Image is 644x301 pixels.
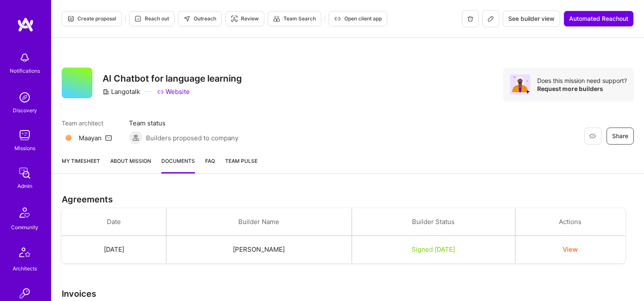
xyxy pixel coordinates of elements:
a: My timesheet [62,156,100,173]
img: logo [17,17,34,32]
div: Request more builders [537,85,627,93]
span: Reach out [135,15,169,23]
img: Avatar [510,74,530,95]
div: Community [11,223,38,232]
td: [PERSON_NAME] [166,236,352,264]
div: Notifications [10,66,40,75]
div: Admin [17,182,32,190]
i: icon Targeter [231,15,238,22]
div: Discovery [13,106,37,115]
span: Builders proposed to company [146,133,238,142]
img: admin teamwork [16,165,33,182]
button: Automated Reachout [564,11,634,27]
span: Automated Reachout [569,14,628,23]
span: Create proposal [67,15,116,23]
a: Website [157,87,190,96]
span: Review [231,15,259,23]
span: Documents [161,156,195,165]
button: Review [225,11,264,26]
button: Reach out [129,11,175,26]
button: View [563,245,578,254]
a: About Mission [110,156,151,173]
a: Team Pulse [225,156,258,173]
div: Architects [13,264,37,273]
th: Builder Status [352,208,515,236]
img: teamwork [16,127,33,144]
th: Actions [515,208,625,236]
img: Community [14,202,35,223]
div: Signed [DATE] [362,245,505,254]
span: Team Search [273,15,316,23]
button: Open client app [329,11,387,26]
button: See builder view [503,11,560,27]
i: icon Mail [105,134,112,141]
div: Langotalk [103,87,140,96]
span: Team architect [62,119,112,128]
a: Documents [161,156,195,173]
th: Date [62,208,166,236]
img: Architects [14,244,35,264]
i: icon Proposal [67,15,74,22]
div: Missions [14,144,35,153]
span: Open client app [334,15,382,23]
td: [DATE] [62,236,166,264]
span: Team Pulse [225,158,258,164]
div: Does this mission need support? [537,77,627,85]
h3: Invoices [62,289,634,299]
img: Team Architect [62,131,75,145]
div: Maayan [79,133,102,142]
img: discovery [16,89,33,106]
i: icon CompanyGray [103,88,109,95]
span: Team status [129,119,238,128]
span: Share [612,132,628,140]
img: bell [16,49,33,66]
a: FAQ [205,156,215,173]
th: Builder Name [166,208,352,236]
h3: Agreements [62,194,634,204]
span: See builder view [508,14,555,23]
button: Outreach [178,11,222,26]
i: icon EyeClosed [589,133,596,139]
span: Outreach [183,15,216,23]
h3: AI Chatbot for language learning [103,73,242,84]
button: Team Search [268,11,321,26]
button: Create proposal [62,11,122,26]
img: Builders proposed to company [129,131,143,145]
button: Share [607,128,634,145]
